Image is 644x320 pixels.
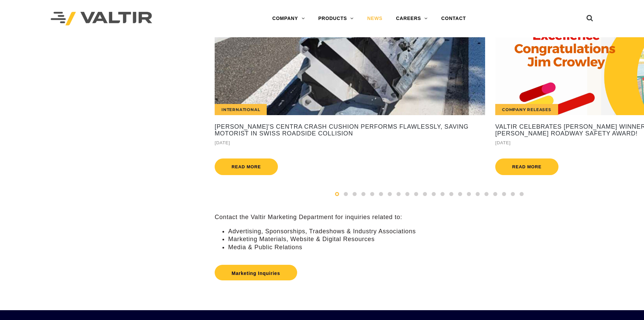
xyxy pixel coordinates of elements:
[51,12,152,26] img: Valtir
[311,12,360,25] a: PRODUCTS
[389,12,434,25] a: CAREERS
[215,265,297,280] a: Marketing Inquiries
[265,12,311,25] a: COMPANY
[228,243,644,251] li: Media & Public Relations
[495,158,558,175] a: Read more
[228,228,644,235] li: Advertising, Sponsorships, Tradeshows & Industry Associations
[228,235,644,243] li: Marketing Materials, Website & Digital Resources
[215,37,485,115] a: International
[495,104,558,115] div: Company Releases
[215,124,485,137] a: [PERSON_NAME]'s CENTRA Crash Cushion Performs Flawlessly, Saving Motorist in Swiss Roadside Colli...
[215,139,485,147] div: [DATE]
[434,12,473,25] a: CONTACT
[360,12,389,25] a: NEWS
[215,104,267,115] div: International
[215,158,278,175] a: Read more
[215,213,644,221] p: Contact the Valtir Marketing Department for inquiries related to:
